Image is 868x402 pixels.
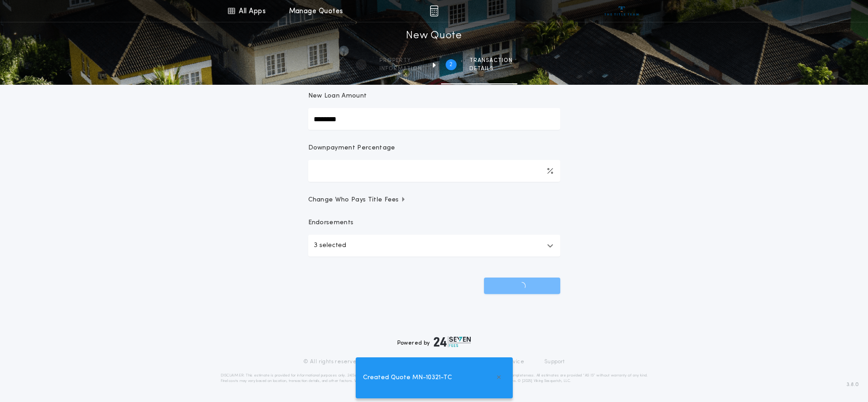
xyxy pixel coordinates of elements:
button: Change Who Pays Title Fees [308,196,560,205]
span: Transaction [469,57,513,64]
h1: New Quote [406,29,462,43]
p: New Loan Amount [308,92,367,101]
span: Created Quote MN-10321-TC [363,373,452,383]
h2: 2 [449,61,452,68]
button: 3 selected [308,235,560,257]
img: img [430,5,438,16]
img: vs-icon [605,6,639,15]
p: Endorsements [308,218,560,227]
span: Change Who Pays Title Fees [308,196,406,205]
img: logo [434,336,471,347]
input: Downpayment Percentage [308,160,560,182]
span: Property [379,57,422,64]
p: Downpayment Percentage [308,144,395,153]
span: details [469,65,513,72]
p: 3 selected [314,240,346,251]
div: Powered by [397,336,471,347]
span: information [379,65,422,72]
input: New Loan Amount [308,108,560,130]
